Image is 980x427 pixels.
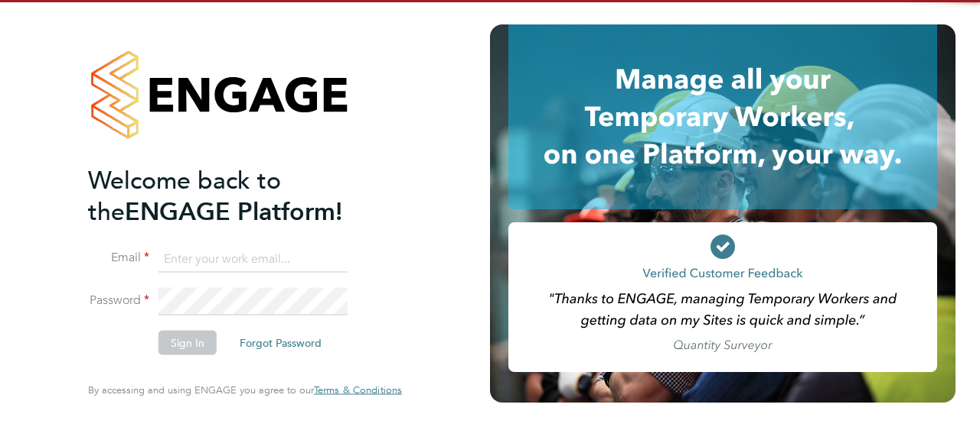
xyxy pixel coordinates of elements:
[314,383,402,396] span: Terms & Conditions
[158,331,217,355] button: Sign In
[158,245,348,273] input: Enter your work email...
[314,384,402,396] a: Terms & Conditions
[88,165,281,226] span: Welcome back to the
[227,331,334,355] button: Forgot Password
[88,164,387,227] h2: ENGAGE Platform!
[88,383,402,396] span: By accessing and using ENGAGE you agree to our
[88,293,149,309] label: Password
[88,250,149,266] label: Email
